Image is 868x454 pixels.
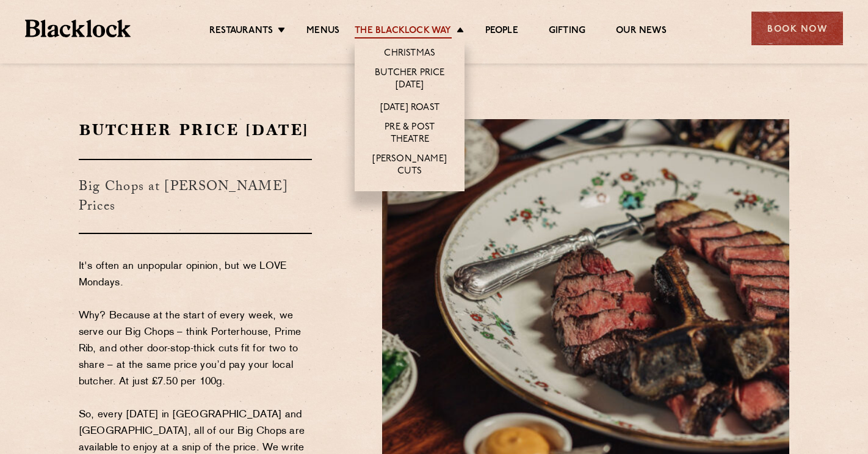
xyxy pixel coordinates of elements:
a: Butcher Price [DATE] [367,67,452,93]
a: Gifting [549,25,585,38]
a: Christmas [384,48,435,61]
a: The Blacklock Way [355,25,451,38]
a: Our News [616,25,667,38]
a: Menus [306,25,339,38]
a: Restaurants [209,25,273,38]
img: BL_Textured_Logo-footer-cropped.svg [25,20,131,37]
h3: Big Chops at [PERSON_NAME] Prices [79,159,313,234]
a: [PERSON_NAME] Cuts [367,153,452,179]
h2: Butcher Price [DATE] [79,119,313,141]
a: [DATE] Roast [380,102,439,115]
a: Pre & Post Theatre [367,122,452,147]
div: Book Now [751,12,843,45]
a: People [485,25,518,38]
